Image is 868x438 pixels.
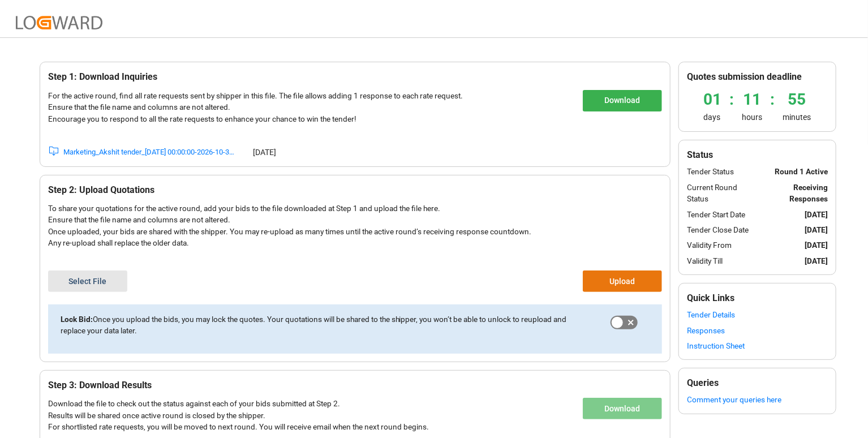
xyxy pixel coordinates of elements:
[742,111,763,123] div: hours
[48,90,463,132] div: For the active round, find all rate requests sent by shipper in this file. The file allows adding...
[48,270,127,292] button: Select File
[757,182,828,205] div: Receiving Responses
[805,239,828,251] div: [DATE]
[687,166,734,177] div: Tender Status
[742,88,763,111] div: 11
[687,291,828,305] div: Quick Links
[704,111,722,123] div: days
[771,88,775,123] div: :
[583,270,662,292] button: Upload
[783,88,811,111] div: 55
[61,315,93,324] b: Lock Bid:
[805,224,828,235] div: [DATE]
[687,376,828,390] div: Queries
[583,398,662,419] button: Download
[783,111,811,123] div: minutes
[687,148,828,162] div: Status
[48,203,662,257] div: To share your quotations for the active round, add your bids to the file downloaded at Step 1 and...
[687,70,828,84] div: Quotes submission deadline
[687,209,745,220] div: Tender Start Date
[775,166,828,177] div: Round 1 Active
[583,90,662,111] button: Download
[805,255,828,267] div: [DATE]
[48,147,237,158] a: Marketing_Akshit tender_[DATE] 00:00:00-2026-10-31 00:00:00
[63,147,237,158] div: Marketing_Akshit tender_[DATE] 00:00:00-2026-10-31 00:00:00
[61,314,591,345] div: Once you upload the bids, you may lock the quotes. Your quotations will be shared to the shipper,...
[687,340,828,351] a: Instruction Sheet​
[687,182,757,205] div: Current Round Status
[48,70,662,84] div: Step 1: Download Inquiries
[730,88,734,123] div: :
[704,88,722,111] div: 01
[16,16,102,29] img: Logward_new_orange.png
[687,394,828,405] a: Comment your queries here
[687,255,723,267] div: Validity Till
[48,379,662,392] div: Step 3: Download Results
[253,147,276,158] div: [DATE]
[687,224,749,235] div: Tender Close Date
[687,239,732,251] div: Validity From
[687,309,828,320] a: Tender Details
[687,325,828,336] a: Responses
[805,209,828,220] div: [DATE]
[48,183,662,197] div: Step 2: Upload Quotations​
